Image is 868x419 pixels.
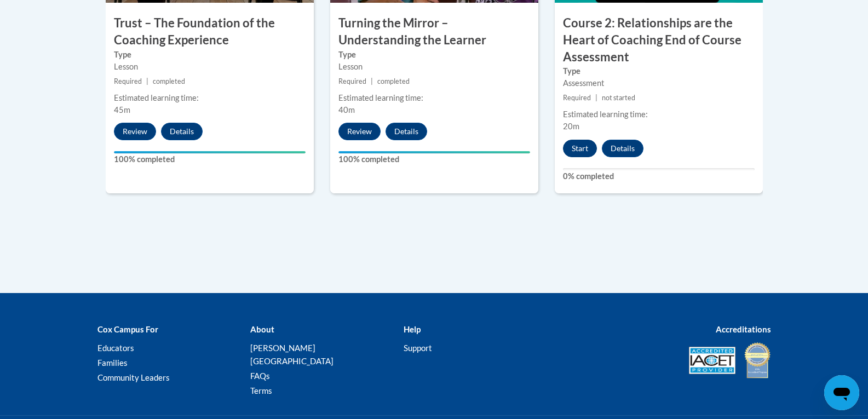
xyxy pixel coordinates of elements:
span: completed [153,77,185,85]
span: Required [338,77,366,85]
a: Support [404,343,432,353]
span: completed [377,77,410,85]
span: 40m [338,105,355,114]
span: | [595,94,597,102]
b: Help [404,324,421,334]
label: 100% completed [338,153,530,165]
div: Estimated learning time: [563,108,755,120]
div: Lesson [114,61,306,73]
label: 0% completed [563,170,755,182]
span: Required [114,77,142,85]
b: About [250,324,274,334]
span: | [146,77,148,85]
span: | [371,77,373,85]
iframe: Button to launch messaging window [824,375,859,410]
span: not started [602,94,635,102]
a: [PERSON_NAME][GEOGRAPHIC_DATA] [250,343,334,366]
label: Type [114,49,306,61]
span: 20m [563,122,579,131]
button: Details [161,123,203,140]
label: Type [338,49,530,61]
span: Required [563,94,591,102]
div: Estimated learning time: [338,92,530,104]
a: Terms [250,386,272,395]
h3: Course 2: Relationships are the Heart of Coaching End of Course Assessment [555,15,763,65]
h3: Turning the Mirror – Understanding the Learner [330,15,538,49]
button: Review [114,123,156,140]
a: FAQs [250,371,270,381]
button: Review [338,123,381,140]
b: Cox Campus For [97,324,158,334]
h3: Trust – The Foundation of the Coaching Experience [106,15,314,49]
button: Details [602,140,643,157]
label: Type [563,65,755,77]
a: Educators [97,343,134,353]
img: Accredited IACET® Provider [689,347,735,374]
label: 100% completed [114,153,306,165]
div: Assessment [563,77,755,89]
div: Your progress [338,151,530,153]
div: Your progress [114,151,306,153]
a: Families [97,358,128,368]
div: Lesson [338,61,530,73]
b: Accreditations [716,324,771,334]
button: Details [386,123,427,140]
div: Estimated learning time: [114,92,306,104]
button: Start [563,140,597,157]
img: IDA® Accredited [744,341,771,380]
span: 45m [114,105,130,114]
a: Community Leaders [97,372,170,382]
